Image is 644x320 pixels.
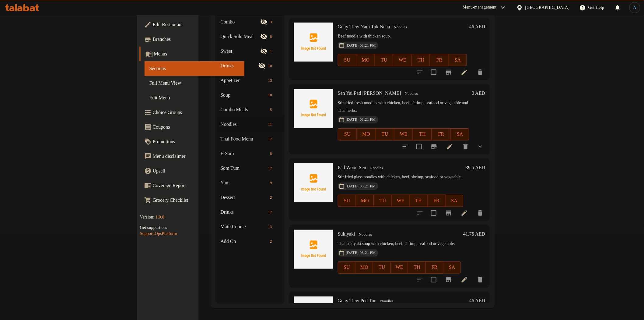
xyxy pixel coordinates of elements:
[260,48,268,55] svg: Inactive section
[343,43,378,48] span: [DATE] 08:21 PM
[220,48,260,55] span: Sweet
[338,165,366,170] span: Pad Woon Sen
[220,33,260,40] div: Quick Solo Meal
[414,56,428,65] span: TH
[220,106,268,113] div: Combo Meals
[338,24,390,29] span: Guay Tiew Nam Tok Neua
[413,128,432,140] button: TH
[392,195,410,207] button: WE
[139,164,244,178] a: Upsell
[378,298,396,305] span: Noodles
[415,130,429,139] span: TH
[268,180,275,186] span: 9
[398,139,413,154] button: sort-choices
[449,54,467,66] button: SA
[260,33,268,40] svg: Inactive section
[341,130,355,139] span: SU
[356,54,375,66] button: MO
[477,143,484,150] svg: Show Choices
[428,263,441,272] span: FR
[139,120,244,134] a: Coupons
[473,272,488,287] button: delete
[268,150,275,157] div: items
[260,18,268,26] svg: Inactive section
[451,128,470,140] button: SA
[525,4,570,11] div: [GEOGRAPHIC_DATA]
[215,29,284,44] div: Quick Solo Meal8
[215,59,284,73] div: Drinks10
[473,139,488,154] button: show more
[376,263,388,272] span: TU
[220,62,258,69] div: Drinks
[461,69,468,76] a: Edit menu item
[220,223,265,230] div: Main Course
[220,238,268,245] span: Add On
[376,197,389,205] span: TU
[393,54,412,66] button: WE
[153,123,240,131] span: Coupons
[473,206,488,220] button: delete
[338,231,355,236] span: Sukiyaki
[220,135,265,143] span: Thai Food Menu
[266,91,275,99] div: items
[268,19,275,25] span: 3
[140,225,167,230] span: Get support on:
[451,56,465,65] span: SA
[466,163,485,172] h6: 39.5 AED
[215,205,284,219] div: Drinks17
[343,117,378,123] span: [DATE] 08:21 PM
[402,90,420,98] div: Noodles
[358,263,371,272] span: MO
[268,151,275,157] span: 8
[359,130,373,139] span: MO
[268,179,275,187] div: items
[359,197,372,205] span: MO
[149,94,240,101] span: Edit Menu
[139,32,244,47] a: Branches
[215,176,284,190] div: Yum9
[139,47,244,61] a: Menus
[139,193,244,208] a: Grocery Checklist
[432,56,446,65] span: FR
[140,215,155,219] span: Version:
[215,234,284,249] div: Add On2
[427,273,440,286] span: Select to update
[220,208,265,216] span: Drinks
[268,238,275,245] div: items
[408,261,426,274] button: TH
[220,165,265,172] span: Som Tum
[461,276,468,283] a: Edit menu item
[266,223,275,230] div: items
[343,250,378,256] span: [DATE] 08:21 PM
[412,54,430,66] button: TH
[266,92,275,98] span: 10
[473,65,488,80] button: delete
[376,128,394,140] button: TU
[338,33,467,40] p: Beef noodle with thicken soup.
[338,240,461,248] p: Thai sukiyaki soup with chicken, beef, shrimp, seafood or vegetable.
[294,89,333,128] img: Sen Yai Pad Khee Mao
[338,128,357,140] button: SU
[373,261,391,274] button: TU
[266,62,275,69] div: items
[220,121,266,128] span: Noodles
[215,102,284,117] div: Combo Meals5
[367,165,385,172] span: Noodles
[427,207,440,219] span: Select to update
[391,24,409,31] span: Noodles
[432,128,451,140] button: FR
[215,132,284,146] div: Thai Food Menu17
[377,56,391,65] span: TU
[411,263,423,272] span: TH
[268,48,275,54] span: 1
[266,63,275,69] span: 10
[427,66,440,79] span: Select to update
[220,179,268,187] span: Yum
[338,99,469,115] p: Stir-fried fresh noodles with chicken, beef, shrimp, seafood or vegetable and Thai herbs.
[338,298,377,303] span: Guay Tiew Ped Tun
